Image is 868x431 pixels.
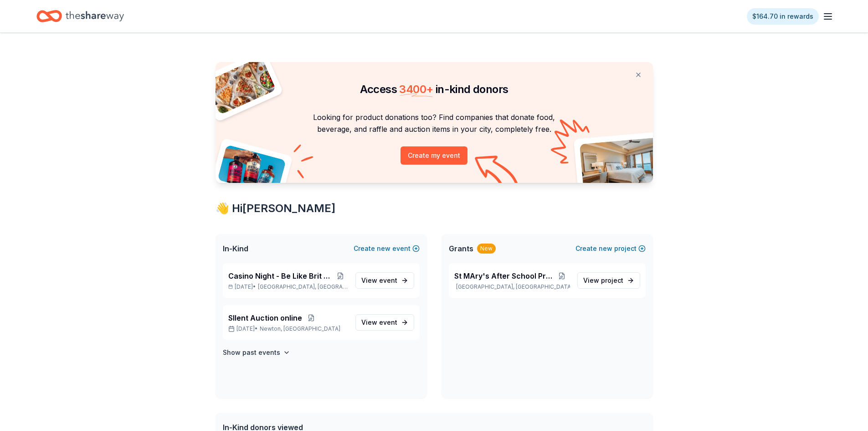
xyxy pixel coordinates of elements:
[454,283,570,291] p: [GEOGRAPHIC_DATA], [GEOGRAPHIC_DATA]
[354,243,420,254] button: Createnewevent
[355,314,414,331] a: View event
[399,83,433,96] span: 3400 +
[379,276,397,284] span: event
[477,244,496,254] div: New
[260,325,340,332] span: Newton, [GEOGRAPHIC_DATA]
[216,201,653,216] div: 👋 Hi [PERSON_NAME]
[361,275,397,286] span: View
[377,243,390,254] span: new
[226,111,642,135] p: Looking for product donations too? Find companies that donate food, beverage, and raffle and auct...
[601,276,623,284] span: project
[583,275,623,286] span: View
[454,270,554,281] span: St MAry's After School Program
[228,312,302,323] span: SIlent Auction online
[599,243,612,254] span: new
[379,318,397,326] span: event
[228,283,348,291] p: [DATE] •
[36,5,124,27] a: Home
[223,347,290,358] button: Show past events
[575,243,646,254] button: Createnewproject
[475,156,520,190] img: Curvy arrow
[577,272,640,289] a: View project
[747,8,819,25] a: $164.70 in rewards
[205,57,276,115] img: Pizza
[449,243,473,254] span: Grants
[223,243,248,254] span: In-Kind
[401,146,467,165] button: Create my event
[228,325,348,332] p: [DATE] •
[361,317,397,328] span: View
[228,270,333,281] span: Casino Night - Be Like Brit 15 Years
[360,83,508,96] span: Access in-kind donors
[223,347,280,358] h4: Show past events
[258,283,348,291] span: [GEOGRAPHIC_DATA], [GEOGRAPHIC_DATA]
[355,272,414,289] a: View event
